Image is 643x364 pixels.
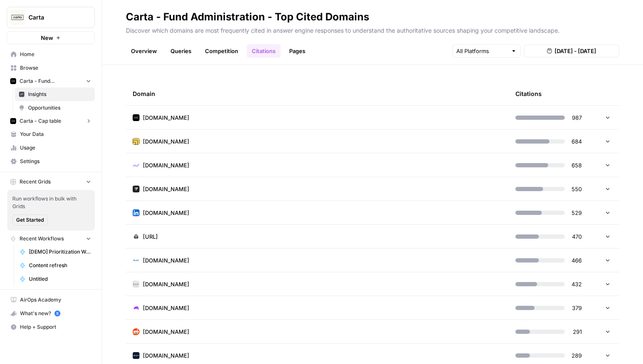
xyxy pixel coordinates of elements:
[7,175,95,188] button: Recent Grids
[7,155,95,168] a: Settings
[20,51,91,58] span: Home
[56,311,58,316] text: 5
[143,232,158,241] span: [URL]
[126,10,369,24] div: Carta - Fund Administration - Top Cited Domains
[133,257,139,264] img: z0rdcet7u8rgdur1xbs56stykj77
[7,307,95,320] button: What's new? 5
[16,245,95,259] a: [DEMO] Prioritization Workflow for creation
[7,115,95,127] button: Carta - Cap table
[7,31,95,44] button: New
[572,280,582,288] span: 432
[28,104,91,112] span: Opportunities
[572,185,582,193] span: 550
[12,214,48,226] button: Get Started
[133,82,502,105] div: Domain
[54,310,60,316] a: 5
[572,351,582,360] span: 289
[16,259,95,272] a: Content refresh
[143,304,189,312] span: [DOMAIN_NAME]
[12,195,90,210] span: Run workflows in bulk with Grids
[133,233,139,240] img: 20fx96xqxmpysmqzga9zvhkz7vj2
[133,162,139,169] img: hp1kf5jisvx37uck2ogdi2muwinx
[143,280,189,288] span: [DOMAIN_NAME]
[126,24,619,35] p: Discover which domains are most frequently cited in answer engine responses to understand the aut...
[7,75,95,87] button: Carta - Fund Administration
[7,7,95,28] button: Workspace: Carta
[20,64,91,72] span: Browse
[200,44,243,58] a: Competition
[20,235,64,243] span: Recent Workflows
[29,275,91,283] span: Untitled
[15,87,95,101] a: Insights
[572,209,582,217] span: 529
[572,232,582,241] span: 470
[133,305,139,311] img: cvhv5v264d4ewyy0gss9nambrrah
[143,256,189,265] span: [DOMAIN_NAME]
[133,328,139,335] img: m2cl2pnoess66jx31edqk0jfpcfn
[133,281,139,288] img: rq4vtqwp4by8jlbjda5wb6jo3jzb
[247,44,281,58] a: Citations
[20,130,91,138] span: Your Data
[10,10,25,25] img: Carta Logo
[20,158,91,165] span: Settings
[555,47,596,55] span: [DATE] - [DATE]
[10,118,16,124] img: c35yeiwf0qjehltklbh57st2xhbo
[143,209,189,217] span: [DOMAIN_NAME]
[572,256,582,265] span: 466
[20,296,91,304] span: AirOps Academy
[20,77,82,85] span: Carta - Fund Administration
[133,209,139,216] img: ohiio4oour1vdiyjjcsk00o6i5zn
[28,13,80,22] span: Carta
[20,178,51,186] span: Recent Grids
[143,327,189,336] span: [DOMAIN_NAME]
[10,78,16,84] img: c35yeiwf0qjehltklbh57st2xhbo
[29,248,91,256] span: [DEMO] Prioritization Workflow for creation
[572,137,582,146] span: 684
[143,161,189,169] span: [DOMAIN_NAME]
[20,117,61,125] span: Carta - Cap table
[456,47,507,55] input: All Platforms
[572,113,582,122] span: 987
[7,141,95,155] a: Usage
[572,161,582,169] span: 658
[20,144,91,152] span: Usage
[16,272,95,286] a: Untitled
[29,262,91,269] span: Content refresh
[7,320,95,334] button: Help + Support
[143,137,189,146] span: [DOMAIN_NAME]
[7,232,95,245] button: Recent Workflows
[7,307,94,320] div: What's new?
[133,138,139,145] img: 4jjalrr3h4b0ev3cljeg2qzpy2jl
[133,114,139,121] img: c35yeiwf0qjehltklbh57st2xhbo
[16,216,44,224] span: Get Started
[133,186,139,192] img: 051vvnorcctouz6qua4i27nsnwdp
[165,44,196,58] a: Queries
[20,323,91,331] span: Help + Support
[524,45,619,57] button: [DATE] - [DATE]
[284,44,310,58] a: Pages
[15,101,95,115] a: Opportunities
[572,327,582,336] span: 291
[133,352,139,359] img: wlx74xshraheenpacnleumpb1y9t
[126,44,162,58] a: Overview
[7,48,95,61] a: Home
[7,61,95,75] a: Browse
[572,304,582,312] span: 379
[41,34,53,42] span: New
[7,127,95,141] a: Your Data
[7,293,95,307] a: AirOps Academy
[143,185,189,193] span: [DOMAIN_NAME]
[28,90,91,98] span: Insights
[143,351,189,360] span: [DOMAIN_NAME]
[515,82,542,105] div: Citations
[143,113,189,122] span: [DOMAIN_NAME]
